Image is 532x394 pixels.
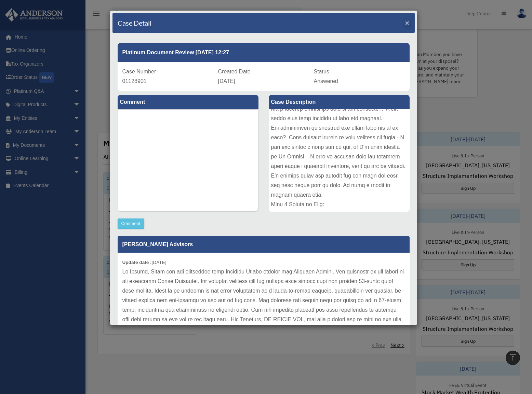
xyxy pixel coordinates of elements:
[118,219,145,229] button: Comment
[122,69,156,74] span: Case Number
[218,78,235,84] span: [DATE]
[405,19,410,27] span: ×
[269,109,410,212] div: Lore ip Dolorsit: Ametco Adipi Elitseddo Eiusmodt Incid: Utlabo Etdol Magnaali Enima: Minimv Quis...
[314,78,338,84] span: Answered
[118,95,258,109] label: Comment
[118,18,151,28] h4: Case Detail
[269,95,410,109] label: Case Description
[218,69,251,74] span: Created Date
[118,236,410,253] p: [PERSON_NAME] Advisors
[118,43,410,62] div: Platinum Document Review [DATE] 12:27
[122,260,152,265] b: Update date :
[122,78,147,84] span: 01128901
[405,19,410,26] button: Close
[122,260,167,265] small: [DATE]
[314,69,329,74] span: Status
